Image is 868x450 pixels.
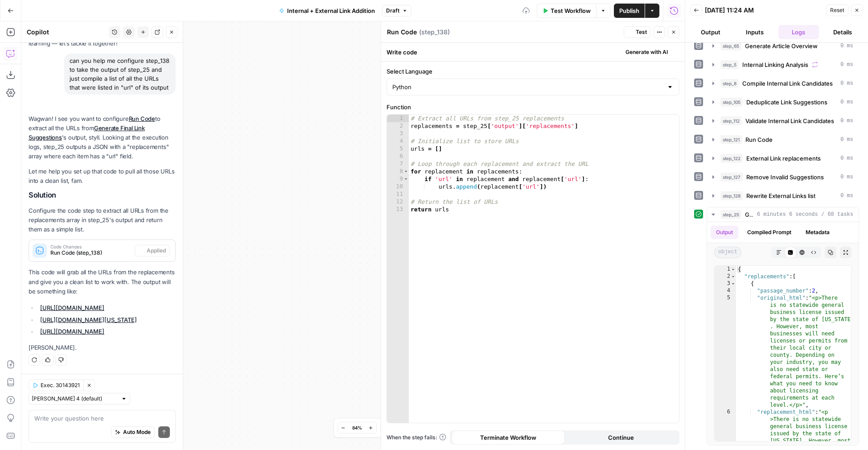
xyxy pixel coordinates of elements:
[40,328,104,335] a: [URL][DOMAIN_NAME]
[111,426,155,438] button: Auto Mode
[735,25,775,39] button: Inputs
[715,280,736,287] div: 3
[29,167,176,186] p: Let me help you set up that code to pull all those URLs into a clean list, fam.
[387,67,679,76] label: Select Language
[745,41,818,50] span: Generate Article Overview
[840,154,853,162] span: 0 ms
[720,210,741,219] span: step_25
[27,28,106,37] div: Copilot
[691,25,731,39] button: Output
[29,191,176,199] h2: Solution
[551,6,591,15] span: Test Workflow
[742,226,797,239] button: Compiled Prompt
[419,28,450,37] span: ( step_138 )
[707,222,859,445] div: 6 minutes 6 seconds / 68 tasks
[387,183,409,190] div: 10
[50,249,131,257] span: Run Code (step_138)
[745,135,773,144] span: Run Code
[707,170,859,184] button: 0 ms
[40,304,104,311] a: [URL][DOMAIN_NAME]
[480,433,536,442] span: Terminate Workflow
[707,39,859,53] button: 0 ms
[826,4,848,16] button: Reset
[720,135,742,144] span: step_121
[715,266,736,273] div: 1
[707,132,859,147] button: 0 ms
[608,433,634,442] span: Continue
[742,79,833,88] span: Compile Internal Link Candidates
[720,191,743,200] span: step_128
[41,381,80,389] span: Exec. 30143921
[840,192,853,200] span: 0 ms
[742,60,808,69] span: Internal Linking Analysis
[746,98,827,107] span: Deduplicate Link Suggestions
[381,43,685,61] div: Write code
[840,98,853,106] span: 0 ms
[403,168,408,175] span: Toggle code folding, rows 8 through 10
[707,58,859,72] button: 0 ms
[387,153,409,160] div: 6
[387,206,409,213] div: 13
[387,168,409,175] div: 8
[32,394,117,403] input: Claude Sonnet 4 (default)
[707,114,859,128] button: 0 ms
[387,137,409,145] div: 4
[537,4,596,18] button: Test Workflow
[714,247,741,258] span: object
[29,124,145,141] a: Generate Final Link Suggestions
[715,294,736,409] div: 5
[715,287,736,294] div: 4
[614,4,645,18] button: Publish
[392,83,663,91] input: Python
[625,48,668,56] span: Generate with AI
[29,114,176,161] p: Wagwan! I see you want to configure to extract all the URLs from 's output, styll. Looking at the...
[731,280,736,287] span: Toggle code folding, rows 3 through 14
[707,151,859,165] button: 0 ms
[64,54,176,95] div: can you help me configure step_138 to take the output of step_25 and just compile a list of all t...
[123,428,151,436] span: Auto Mode
[720,41,741,50] span: step_65
[823,25,863,39] button: Details
[387,130,409,137] div: 3
[29,380,83,391] button: Exec. 30143921
[50,244,131,249] span: Code Changes
[636,28,647,36] span: Test
[29,206,176,234] p: Configure the code step to extract all URLs from the replacements array in step_25's output and r...
[720,60,739,69] span: step_5
[731,273,736,280] span: Toggle code folding, rows 2 through 39
[387,190,409,198] div: 11
[387,122,409,130] div: 2
[352,424,362,431] span: 84%
[746,154,821,163] span: External Link replacements
[720,116,742,125] span: step_112
[287,6,375,15] span: Internal + External Link Addition
[40,316,137,323] a: [URL][DOMAIN_NAME][US_STATE]
[830,6,844,14] span: Reset
[387,115,409,122] div: 1
[720,173,743,182] span: step_127
[840,79,853,87] span: 0 ms
[745,116,834,125] span: Validate Internal Link Candidates
[387,160,409,168] div: 7
[711,226,738,239] button: Output
[707,95,859,109] button: 0 ms
[387,103,679,111] label: Function
[707,189,859,203] button: 0 ms
[387,145,409,153] div: 5
[135,245,170,256] button: Applied
[746,173,824,182] span: Remove Invalid Suggestions
[840,173,853,181] span: 0 ms
[720,98,743,107] span: step_105
[840,61,853,69] span: 0 ms
[29,268,176,296] p: This code will grab all the URLs from the replacements and give you a clean list to work with. Th...
[29,343,176,352] p: [PERSON_NAME].
[745,210,753,219] span: Generate Final Link Suggestions
[565,430,678,445] button: Continue
[387,433,446,442] a: When the step fails:
[387,175,409,183] div: 9
[387,28,417,37] textarea: Run Code
[840,42,853,50] span: 0 ms
[129,115,155,122] a: Run Code
[707,76,859,91] button: 0 ms
[840,117,853,125] span: 0 ms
